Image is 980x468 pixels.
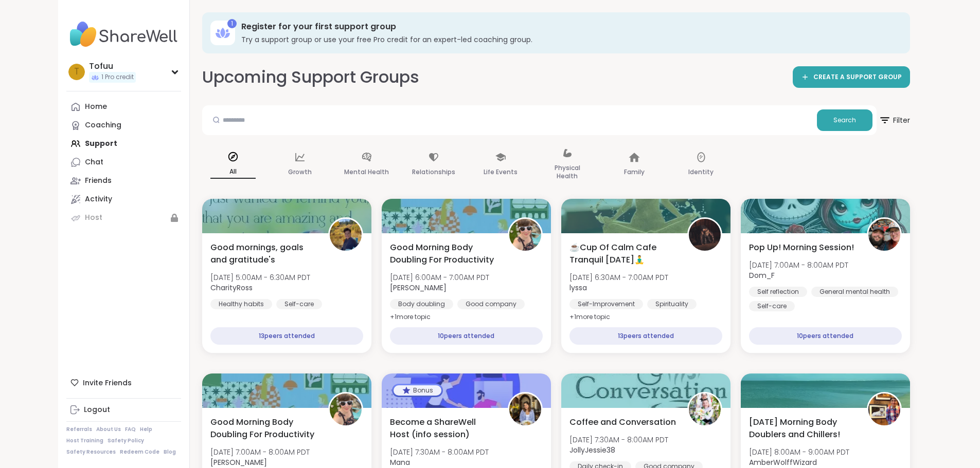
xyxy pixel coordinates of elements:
[749,457,817,467] b: AmberWolffWizard
[210,447,310,457] span: [DATE] 7:00AM - 8:00AM PDT
[569,435,668,445] span: [DATE] 7:30AM - 8:00AM PDT
[689,219,721,251] img: lyssa
[749,241,854,254] span: Pop Up! Morning Session!
[879,108,910,133] span: Filter
[241,21,896,32] h3: Register for your first support group
[344,166,389,178] p: Mental Health
[390,327,543,345] div: 10 peers attended
[89,61,136,72] div: Tofuu
[210,457,267,467] b: [PERSON_NAME]
[390,457,410,467] b: Mana
[813,73,902,82] span: CREATE A SUPPORT GROUP
[66,153,181,172] a: Chat
[96,426,121,433] a: About Us
[484,166,518,178] p: Life Events
[84,405,110,415] div: Logout
[569,445,615,455] b: JollyJessie38
[66,426,92,433] a: Referrals
[390,241,496,266] span: Good Morning Body Doubling For Productivity
[66,209,181,227] a: Host
[66,448,116,456] a: Safety Resources
[569,327,722,345] div: 13 peers attended
[66,98,181,116] a: Home
[569,299,643,309] div: Self-Improvement
[749,327,902,345] div: 10 peers attended
[868,394,900,425] img: AmberWolffWizard
[66,190,181,209] a: Activity
[688,166,714,178] p: Identity
[85,120,121,130] div: Coaching
[66,116,181,135] a: Coaching
[330,219,362,251] img: CharityRoss
[210,416,317,441] span: Good Morning Body Doubling For Productivity
[647,299,697,309] div: Spirituality
[569,241,676,266] span: ☕️Cup Of Calm Cafe Tranquil [DATE]🧘‍♂️
[545,162,590,182] p: Physical Health
[210,283,253,293] b: CharityRoss
[210,299,272,309] div: Healthy habits
[66,437,103,444] a: Host Training
[66,401,181,419] a: Logout
[879,105,910,135] button: Filter
[120,448,159,456] a: Redeem Code
[164,448,176,456] a: Blog
[749,270,775,280] b: Dom_F
[210,165,256,179] p: All
[390,283,447,293] b: [PERSON_NAME]
[227,19,237,28] div: 1
[749,260,848,270] span: [DATE] 7:00AM - 8:00AM PDT
[202,66,419,89] h2: Upcoming Support Groups
[793,66,910,88] a: CREATE A SUPPORT GROUP
[390,416,496,441] span: Become a ShareWell Host (info session)
[330,394,362,425] img: Adrienne_QueenOfTheDawn
[749,287,807,297] div: Self reflection
[390,299,453,309] div: Body doubling
[390,447,489,457] span: [DATE] 7:30AM - 8:00AM PDT
[74,65,79,79] span: T
[390,272,489,283] span: [DATE] 6:00AM - 7:00AM PDT
[817,109,872,131] button: Search
[689,394,721,425] img: JollyJessie38
[811,287,898,297] div: General mental health
[276,299,322,309] div: Self-care
[85,157,103,167] div: Chat
[140,426,152,433] a: Help
[624,166,645,178] p: Family
[101,73,134,82] span: 1 Pro credit
[749,416,856,441] span: [DATE] Morning Body Doublers and Chillers!
[457,299,525,309] div: Good company
[749,447,849,457] span: [DATE] 8:00AM - 9:00AM PDT
[569,416,676,428] span: Coffee and Conversation
[509,219,541,251] img: Adrienne_QueenOfTheDawn
[509,394,541,425] img: Mana
[85,194,112,204] div: Activity
[833,116,856,125] span: Search
[868,219,900,251] img: Dom_F
[66,373,181,392] div: Invite Friends
[749,301,795,311] div: Self-care
[85,102,107,112] div: Home
[85,213,102,223] div: Host
[569,272,668,283] span: [DATE] 6:30AM - 7:00AM PDT
[210,272,310,283] span: [DATE] 5:00AM - 6:30AM PDT
[108,437,144,444] a: Safety Policy
[125,426,136,433] a: FAQ
[412,166,455,178] p: Relationships
[288,166,312,178] p: Growth
[210,241,317,266] span: Good mornings, goals and gratitude's
[66,16,181,52] img: ShareWell Nav Logo
[210,327,363,345] div: 13 peers attended
[85,176,112,186] div: Friends
[241,34,896,45] h3: Try a support group or use your free Pro credit for an expert-led coaching group.
[66,172,181,190] a: Friends
[394,385,441,396] div: Bonus
[569,283,587,293] b: lyssa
